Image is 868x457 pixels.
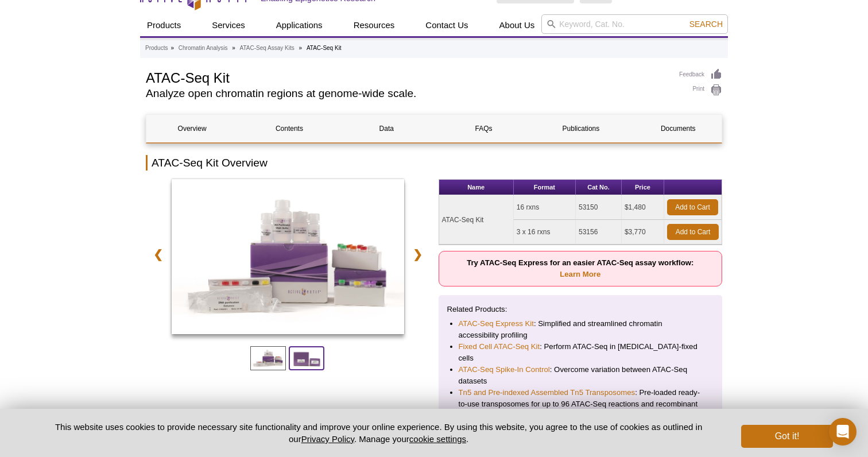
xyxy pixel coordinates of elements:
[347,14,402,36] a: Resources
[576,195,622,220] td: 53150
[459,341,703,364] li: : Perform ATAC-Seq in [MEDICAL_DATA]-fixed cells
[560,270,600,278] a: Learn More
[409,434,466,444] button: cookie settings
[146,241,170,268] a: ❮
[307,45,342,51] li: ATAC-Seq Kit
[439,180,514,195] th: Name
[576,180,622,195] th: Cat No.
[686,19,726,29] button: Search
[405,241,430,268] a: ❯
[146,68,668,86] h1: ATAC-Seq Kit
[514,220,576,245] td: 3 x 16 rxns
[146,88,668,99] h2: Analyze open chromatin regions at genome-wide scale.
[172,179,404,334] img: ATAC-Seq Kit
[679,68,722,81] a: Feedback
[633,115,724,142] a: Documents
[514,195,576,220] td: 16 rxns
[493,14,542,36] a: About Us
[140,14,188,36] a: Products
[689,20,723,29] span: Search
[301,434,354,444] a: Privacy Policy
[179,43,228,53] a: Chromatin Analysis
[459,341,540,353] a: Fixed Cell ATAC-Seq Kit
[205,14,252,36] a: Services
[514,180,576,195] th: Format
[232,45,235,51] li: »
[535,115,626,142] a: Publications
[438,115,529,142] a: FAQs
[667,224,719,240] a: Add to Cart
[418,14,475,36] a: Contact Us
[467,258,693,278] strong: Try ATAC-Seq Express for an easier ATAC-Seq assay workflow:
[269,14,330,36] a: Applications
[172,179,404,338] a: ATAC-Seq Kit
[243,115,335,142] a: Contents
[299,45,303,51] li: »
[541,14,728,34] input: Keyword, Cat. No.
[459,318,703,341] li: : Simplified and streamlined chromatin accessibility profiling
[341,115,432,142] a: Data
[447,304,714,315] p: Related Products:
[146,155,722,171] h2: ATAC-Seq Kit Overview
[170,45,174,51] li: »
[35,421,722,445] p: This website uses cookies to provide necessary site functionality and improve your online experie...
[576,220,622,245] td: 53156
[439,195,514,245] td: ATAC-Seq Kit
[146,115,238,142] a: Overview
[459,318,534,330] a: ATAC-Seq Express Kit
[622,195,664,220] td: $1,480
[679,84,722,96] a: Print
[829,418,857,446] div: Open Intercom Messenger
[459,364,550,375] a: ATAC-Seq Spike-In Control
[459,387,703,421] li: : Pre-loaded ready-to-use transposomes for up to 96 ATAC-Seq reactions and recombinant Tn5 transp...
[622,220,664,245] td: $3,770
[622,180,664,195] th: Price
[667,199,718,215] a: Add to Cart
[240,43,294,53] a: ATAC-Seq Assay Kits
[145,43,168,53] a: Products
[459,364,703,387] li: : Overcome variation between ATAC-Seq datasets
[459,387,635,398] a: Tn5 and Pre-indexed Assembled Tn5 Transposomes
[741,425,833,448] button: Got it!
